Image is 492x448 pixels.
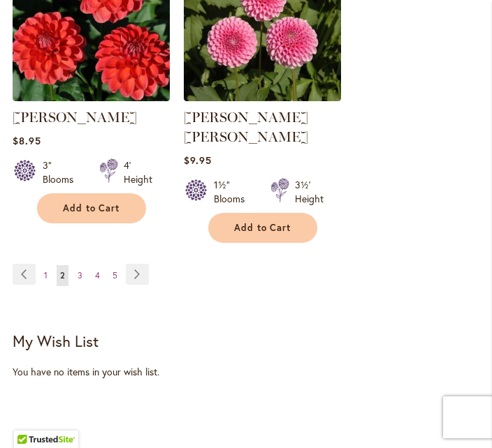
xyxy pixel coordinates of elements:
[184,91,341,104] a: BETTY ANNE
[13,331,99,351] strong: My Wish List
[63,202,120,214] span: Add to Cart
[43,158,82,186] div: 3" Blooms
[214,178,254,206] div: 1½" Blooms
[208,213,317,243] button: Add to Cart
[41,265,51,286] a: 1
[184,154,212,167] span: $9.95
[37,193,146,223] button: Add to Cart
[13,109,137,126] a: [PERSON_NAME]
[113,270,117,281] span: 5
[10,398,50,438] iframe: Launch Accessibility Center
[13,365,479,379] div: You have no items in your wish list.
[184,109,308,145] a: [PERSON_NAME] [PERSON_NAME]
[109,265,121,286] a: 5
[13,134,41,147] span: $8.95
[13,91,170,104] a: BENJAMIN MATTHEW
[74,265,86,286] a: 3
[95,270,100,281] span: 4
[60,270,65,281] span: 2
[78,270,82,281] span: 3
[92,265,103,286] a: 4
[295,178,324,206] div: 3½' Height
[234,222,291,234] span: Add to Cart
[44,270,48,281] span: 1
[124,158,152,186] div: 4' Height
